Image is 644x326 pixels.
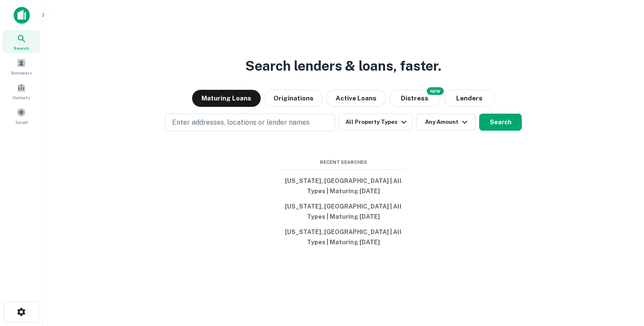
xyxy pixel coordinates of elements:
[11,69,32,76] span: Borrowers
[172,117,310,128] p: Enter addresses, locations or lender names
[601,258,644,299] iframe: Chat Widget
[13,94,30,101] span: Contacts
[245,56,441,76] h3: Search lenders & loans, faster.
[339,114,413,131] button: All Property Types
[3,80,40,103] a: Contacts
[427,87,444,95] div: NEW
[416,114,476,131] button: Any Amount
[479,114,522,131] button: Search
[14,7,30,24] img: capitalize-icon.png
[15,119,28,126] span: Saved
[279,224,407,250] button: [US_STATE], [GEOGRAPHIC_DATA] | All Types | Maturing [DATE]
[326,90,386,107] button: Active Loans
[14,45,29,51] span: Search
[3,104,40,127] a: Saved
[165,114,335,132] button: Enter addresses, locations or lender names
[279,199,407,224] button: [US_STATE], [GEOGRAPHIC_DATA] | All Types | Maturing [DATE]
[279,159,407,166] span: Recent Searches
[389,90,440,107] button: Search distressed loans with lien and other non-mortgage details.
[264,90,323,107] button: Originations
[279,173,407,199] button: [US_STATE], [GEOGRAPHIC_DATA] | All Types | Maturing [DATE]
[3,55,40,78] a: Borrowers
[3,30,40,53] a: Search
[192,90,261,107] button: Maturing Loans
[444,90,495,107] button: Lenders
